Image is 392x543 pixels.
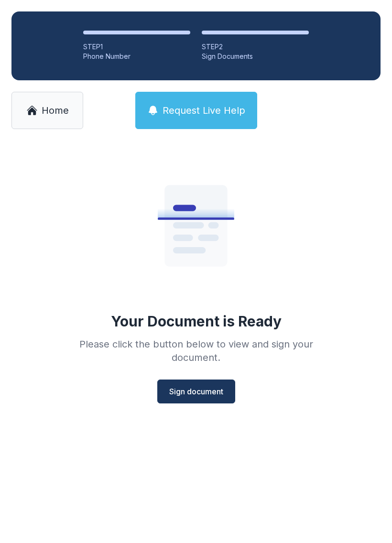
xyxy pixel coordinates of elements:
span: Sign document [169,386,223,397]
div: Phone Number [83,52,190,61]
span: Request Live Help [163,104,245,117]
div: Your Document is Ready [111,313,282,330]
span: Home [42,104,69,117]
div: Please click the button below to view and sign your document. [58,337,334,364]
div: STEP 1 [83,42,190,52]
div: Sign Documents [202,52,309,61]
div: STEP 2 [202,42,309,52]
